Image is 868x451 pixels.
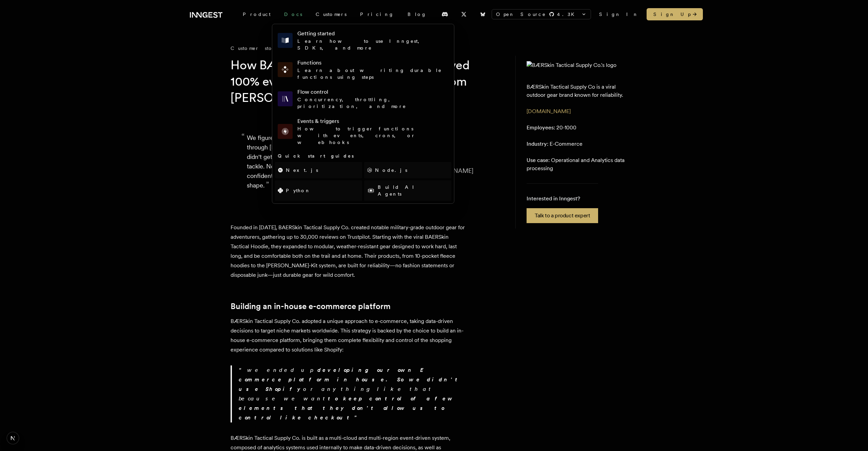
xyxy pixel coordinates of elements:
[527,141,548,147] span: Industry:
[527,195,598,203] p: Interested in Inngest?
[231,302,391,311] a: Building an in-house e-commerce platform
[527,157,550,163] span: Use case:
[353,8,401,20] a: Pricing
[297,38,426,51] span: Learn how to use Inngest, SDKs, and more
[241,134,245,139] span: “
[275,56,451,83] a: FunctionsLearn about writing durable functions using steps
[527,124,576,132] p: 20-1000
[297,30,449,38] h4: Getting started
[364,180,451,201] a: Build AI Agents
[297,88,449,96] h4: Flow control
[527,140,583,148] p: E-Commerce
[275,114,451,148] a: Events & triggersHow to trigger functions with events, crons, or webhooks
[309,8,353,20] a: Customers
[527,83,627,99] p: BÆRSkin Tactical Supply Co is a viral outdoor gear brand known for reliability.
[527,208,598,223] a: Talk to a product expert
[401,8,433,20] a: Blog
[475,9,490,20] a: Bluesky
[275,27,451,54] a: Getting startedLearn how to use Inngest, SDKs, and more
[527,156,627,173] p: Operational and Analytics data processing
[496,11,546,18] span: Open Source
[275,162,362,178] a: Next.js
[297,117,449,125] h4: Events & triggers
[647,8,703,20] a: Sign Up
[277,8,309,20] a: Docs
[275,180,362,201] a: Python
[247,133,414,190] p: We figured out we were losing roughly 6% of events going through [PERSON_NAME] with customers com...
[527,108,571,114] a: [DOMAIN_NAME]
[599,11,638,18] a: Sign In
[297,68,442,80] span: Learn about writing durable functions using steps
[297,126,415,145] span: How to trigger functions with events, crons, or webhooks
[275,152,451,159] h3: Quick start guides
[231,223,468,280] p: Founded in [DATE], BAERSkin Tactical Supply Co. created notable military-grade outdoor gear for a...
[275,85,451,112] a: Flow controlConcurrency, throttling, prioritization, and more
[231,317,468,355] p: BÆRSkin Tactical Supply Co. adopted a unique approach to e-commerce, taking data-driven decisions...
[239,367,462,392] strong: developing our own E commerce platform in house. So we didn't use Shopify
[557,11,578,18] span: 4.3 K
[239,365,468,422] p: we ended up or anything like that because we want
[231,45,502,52] div: Customer story - BÆRSkin Tactical Supply Co.
[266,180,269,190] span: ”
[297,97,406,109] span: Concurrency, throttling, prioritization, and more
[236,8,277,20] div: Product
[527,124,555,131] span: Employees:
[239,395,455,421] strong: to keep control of a few elements that they don't allow us to control like checkout
[456,9,471,20] a: X
[437,9,452,20] a: Discord
[364,162,451,178] a: Node.js
[527,61,616,69] img: BÆRSkin Tactical Supply Co.'s logo
[297,59,449,67] h4: Functions
[231,57,491,106] h1: How BÆRSkin Tactical Supply Co. achieved 100% event deliverability by switching from [PERSON_NAME...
